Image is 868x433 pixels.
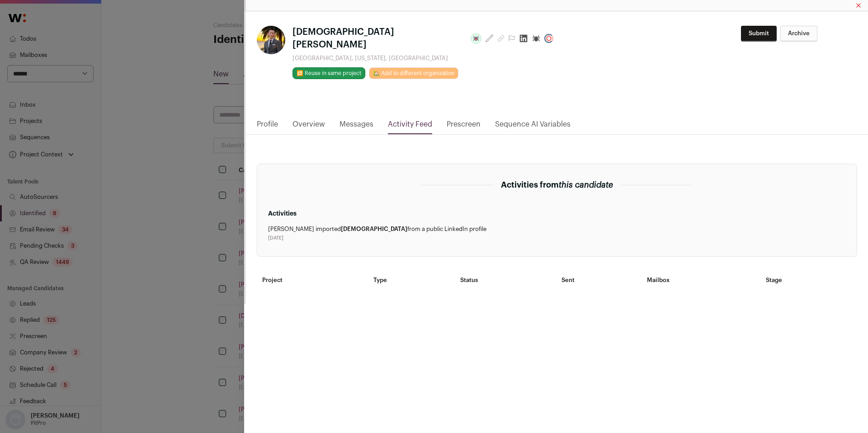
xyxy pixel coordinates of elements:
a: Prescreen [447,119,481,134]
a: Sequence AI Variables [495,119,571,134]
th: Mailbox [642,271,760,289]
th: Type [368,271,455,289]
button: Archive [780,26,817,42]
div: [GEOGRAPHIC_DATA], [US_STATE], [GEOGRAPHIC_DATA] [292,55,557,62]
div: [PERSON_NAME] imported from a public LinkedIn profile [268,226,552,233]
a: Activity Feed [388,119,432,134]
span: this candidate [559,181,613,189]
a: Profile [257,119,278,134]
img: 23daff3b36a4cd4106d40f9219707a9b333297c59dd61c5d8a1c0a94261295f7 [257,26,285,54]
th: Stage [760,271,857,289]
span: [DEMOGRAPHIC_DATA] [341,226,407,232]
th: Project [257,271,368,289]
span: [DEMOGRAPHIC_DATA][PERSON_NAME] [292,26,463,51]
a: Messages [340,119,373,134]
th: Status [455,271,556,289]
a: Overview [292,119,325,134]
button: Submit [741,26,777,42]
th: Sent [556,271,642,289]
button: 🔂 Reuse in same project [292,67,365,79]
h2: Activities from [501,179,613,191]
a: 🏡 Add to different organization [369,67,458,79]
div: [DATE] [268,235,552,242]
h3: Activities [268,209,552,218]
